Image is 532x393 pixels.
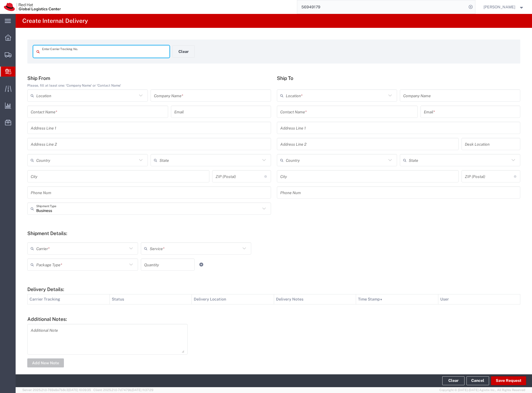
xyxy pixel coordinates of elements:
button: Clear [442,376,465,385]
h5: Additional Notes: [27,316,520,322]
img: logo [4,3,61,11]
th: Delivery Notes [274,294,356,304]
button: Save Request [491,376,526,385]
div: Please, fill at least one: 'Company Name' or 'Contact Name' [27,83,271,88]
h5: Ship From [27,75,271,81]
h5: Shipment Details: [27,230,520,236]
th: Time Stamp [356,294,438,304]
table: Delivery Details: [27,294,520,304]
span: Copyright © [DATE]-[DATE] Agistix Inc., All Rights Reserved [439,388,525,392]
span: Client: 2025.21.0-7d7479b [93,388,153,392]
h5: Ship To [277,75,521,81]
input: Search for shipment number, reference number [297,0,467,14]
th: User [438,294,520,304]
button: [PERSON_NAME] [483,4,524,10]
h4: Create Internal Delivery [22,14,88,28]
th: Status [110,294,192,304]
span: [DATE] 10:09:35 [68,388,91,392]
a: Add Item [197,261,205,268]
span: Filip Lizuch [483,4,515,10]
th: Carrier Tracking [28,294,110,304]
button: Clear [172,45,195,58]
span: [DATE] 11:37:29 [132,388,153,392]
span: Server: 2025.21.0-769a9a7b8c3 [22,388,91,392]
th: Delivery Location [192,294,274,304]
h5: Delivery Details: [27,286,520,292]
a: Cancel [466,376,489,385]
